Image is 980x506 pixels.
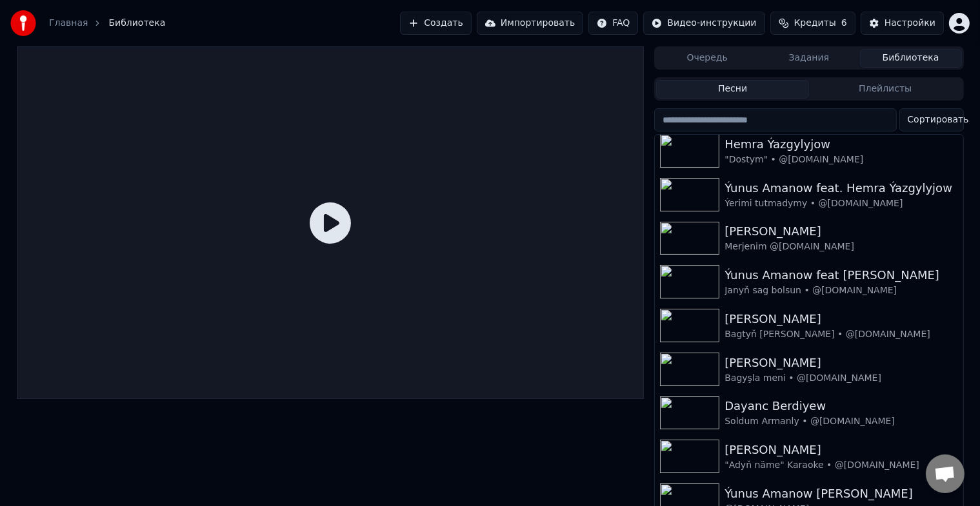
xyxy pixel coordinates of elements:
[725,397,957,415] div: Dayanc Berdiyew
[49,17,165,30] nav: breadcrumb
[643,12,765,35] button: Видео-инструкции
[725,135,957,153] div: Hemra Ýazgylyjow
[588,12,638,35] button: FAQ
[725,153,957,166] div: "Dostym" • @[DOMAIN_NAME]
[725,310,957,328] div: [PERSON_NAME]
[841,17,847,30] span: 6
[809,80,962,99] button: Плейлисты
[725,284,957,297] div: Janyň sag bolsun • @[DOMAIN_NAME]
[725,459,957,472] div: "Adyň näme" Karaoke • @[DOMAIN_NAME]
[725,354,957,372] div: [PERSON_NAME]
[10,10,36,36] img: youka
[49,17,88,30] a: Главная
[725,415,957,428] div: Soldum Armanly • @[DOMAIN_NAME]
[656,80,809,99] button: Песни
[725,197,957,210] div: Ýerimi tutmadymy • @[DOMAIN_NAME]
[725,240,957,253] div: Merjenim @[DOMAIN_NAME]
[770,12,855,35] button: Кредиты6
[758,49,860,68] button: Задания
[861,12,944,35] button: Настройки
[725,179,957,197] div: Ýunus Amanow feat. Hemra Ýazgylyjow
[908,113,969,126] span: Сортировать
[725,222,957,240] div: [PERSON_NAME]
[725,266,957,284] div: Ýunus Amanow feat [PERSON_NAME]
[794,17,836,30] span: Кредиты
[725,485,957,503] div: Ýunus Amanow [PERSON_NAME]
[108,17,165,30] span: Библиотека
[477,12,584,35] button: Импортировать
[400,12,471,35] button: Создать
[926,454,965,493] div: Открытый чат
[725,441,957,459] div: [PERSON_NAME]
[656,49,758,68] button: Очередь
[725,372,957,385] div: Bagyşla meni • @[DOMAIN_NAME]
[860,49,962,68] button: Библиотека
[885,17,935,30] div: Настройки
[725,328,957,341] div: Bagtyň [PERSON_NAME] • @[DOMAIN_NAME]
